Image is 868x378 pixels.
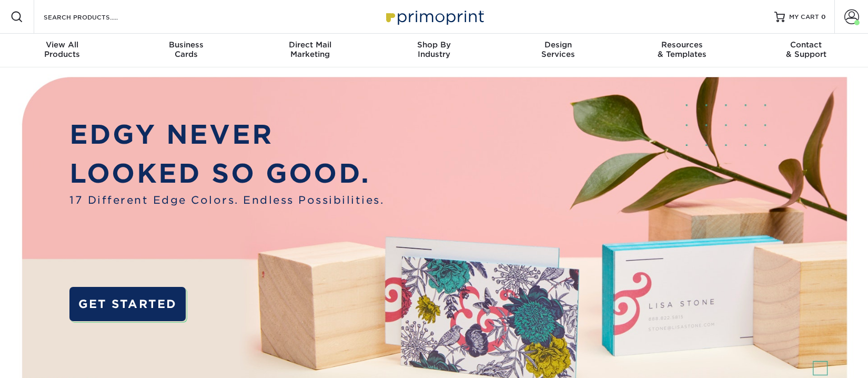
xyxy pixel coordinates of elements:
span: Contact [744,40,868,49]
span: Direct Mail [248,40,372,49]
div: Cards [124,40,248,59]
p: LOOKED SO GOOD. [69,154,384,193]
img: Primoprint [381,5,487,28]
a: BusinessCards [124,34,248,67]
span: Business [124,40,248,49]
div: & Templates [620,40,744,59]
a: Shop ByIndustry [372,34,496,67]
div: Services [496,40,620,59]
div: Industry [372,40,496,59]
span: Resources [620,40,744,49]
div: Marketing [248,40,372,59]
a: Contact& Support [744,34,868,67]
span: MY CART [789,13,819,22]
a: Resources& Templates [620,34,744,67]
a: DesignServices [496,34,620,67]
span: Shop By [372,40,496,49]
span: 17 Different Edge Colors. Endless Possibilities. [69,193,384,208]
p: EDGY NEVER [69,115,384,154]
span: Design [496,40,620,49]
div: & Support [744,40,868,59]
input: SEARCH PRODUCTS..... [43,11,145,23]
a: Direct MailMarketing [248,34,372,67]
span: 0 [821,13,826,21]
a: GET STARTED [69,287,186,321]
